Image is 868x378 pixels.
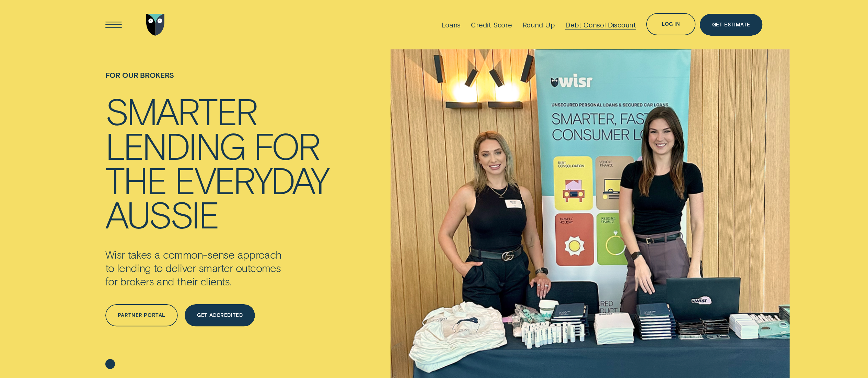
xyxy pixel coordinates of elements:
a: Get Accredited [185,304,255,327]
div: Smarter [105,93,257,128]
div: for [254,128,319,162]
p: Wisr takes a common-sense approach to lending to deliver smarter outcomes for brokers and their c... [105,248,320,288]
a: Partner Portal [105,304,178,327]
div: Credit Score [471,21,512,29]
img: Wisr [146,14,165,36]
h4: Smarter lending for the everyday Aussie [105,93,329,231]
div: Aussie [105,197,218,231]
div: Debt Consol Discount [565,21,636,29]
h1: For Our Brokers [105,71,329,93]
a: Get Estimate [700,14,763,36]
div: Loans [441,21,461,29]
button: Log in [646,13,696,35]
div: the [105,162,166,197]
div: lending [105,128,245,162]
button: Open Menu [103,14,125,36]
div: Round Up [522,21,555,29]
div: everyday [175,162,328,197]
